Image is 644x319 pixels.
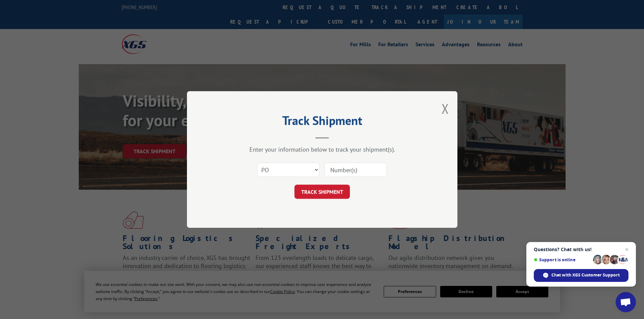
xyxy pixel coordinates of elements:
[221,145,424,153] div: Enter your information below to track your shipment(s).
[623,245,631,254] span: Close chat
[294,185,350,199] button: TRACK SHIPMENT
[325,163,387,177] input: Number(s)
[534,247,628,252] span: Questions? Chat with us!
[442,100,449,117] button: Close modal
[221,116,424,129] h2: Track Shipment
[534,269,628,282] div: Chat with XGS Customer Support
[616,292,636,312] div: Open chat
[551,272,620,278] span: Chat with XGS Customer Support
[534,257,591,262] span: Support is online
